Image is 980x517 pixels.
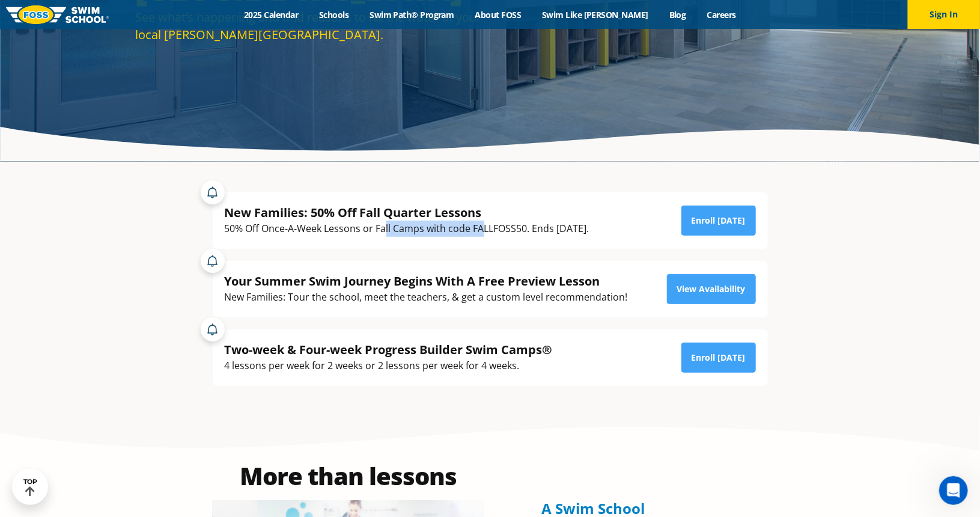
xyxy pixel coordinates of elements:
[225,273,628,289] div: Your Summer Swim Journey Begins With A Free Preview Lesson
[225,221,589,237] div: 50% Off Once-A-Week Lessons or Fall Camps with code FALLFOSS50. Ends [DATE].
[23,478,37,497] div: TOP
[234,9,309,20] a: 2025 Calendar
[359,9,464,20] a: Swim Path® Program
[696,9,746,20] a: Careers
[464,9,532,20] a: About FOSS
[667,274,756,304] a: View Availability
[225,358,553,374] div: 4 lessons per week for 2 weeks or 2 lessons per week for 4 weeks.
[659,9,696,20] a: Blog
[212,464,484,488] h2: More than lessons
[225,204,589,221] div: New Families: 50% Off Fall Quarter Lessons
[225,341,553,358] div: Two-week & Four-week Progress Builder Swim Camps®
[939,476,968,505] iframe: Intercom live chat
[681,206,756,236] a: Enroll [DATE]
[681,343,756,373] a: Enroll [DATE]
[225,289,628,305] div: New Families: Tour the school, meet the teachers, & get a custom level recommendation!
[532,9,659,20] a: Swim Like [PERSON_NAME]
[309,9,359,20] a: Schools
[6,5,109,24] img: FOSS Swim School Logo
